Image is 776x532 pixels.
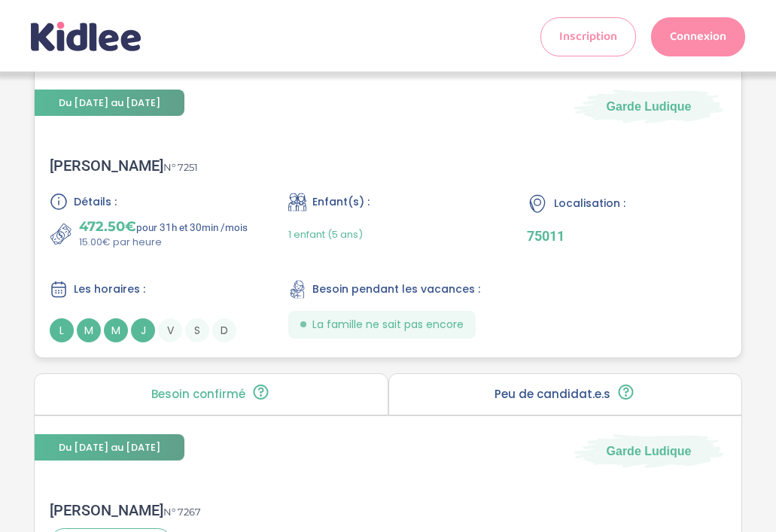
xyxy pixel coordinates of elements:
[554,196,625,211] span: Localisation :
[651,17,745,56] a: Connexion
[79,218,136,235] span: 472.50€
[74,194,117,210] span: Détails :
[312,194,370,210] span: Enfant(s) :
[163,161,198,173] span: N° 7251
[74,281,145,297] span: Les horaires :
[527,228,726,244] p: 75011
[79,235,248,250] p: 15.00€ par heure
[163,506,201,518] span: N° 7267
[104,318,128,342] span: M
[288,227,363,242] span: 1 enfant (5 ans)
[607,98,692,114] span: Garde Ludique
[312,317,464,333] span: La famille ne sait pas encore
[77,318,101,342] span: M
[131,318,155,342] span: J
[35,434,184,461] span: Du [DATE] au [DATE]
[151,388,245,400] p: Besoin confirmé
[495,388,610,400] p: Peu de candidat.e.s
[50,157,198,175] div: [PERSON_NAME]
[158,318,182,342] span: V
[212,318,236,342] span: D
[50,501,201,519] div: [PERSON_NAME]
[50,318,74,342] span: L
[607,442,692,459] span: Garde Ludique
[79,218,248,235] p: pour 31h et 30min /mois
[35,90,184,116] span: Du [DATE] au [DATE]
[540,17,636,56] a: Inscription
[312,281,480,297] span: Besoin pendant les vacances :
[185,318,209,342] span: S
